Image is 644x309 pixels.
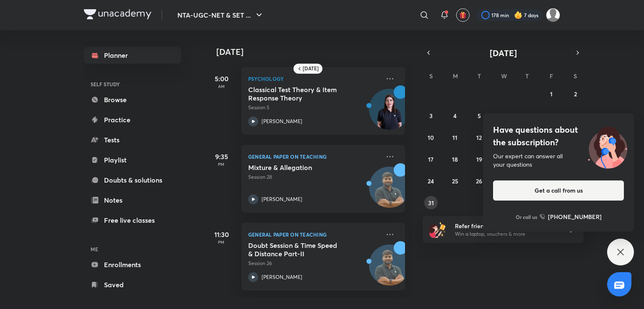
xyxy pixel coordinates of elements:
button: August 11, 2025 [448,131,462,144]
button: August 2, 2025 [569,87,582,100]
abbr: Monday [453,72,458,80]
a: Practice [84,111,181,128]
p: Or call us [516,213,537,221]
button: August 25, 2025 [448,174,462,188]
button: August 5, 2025 [473,109,486,122]
p: Session 26 [248,260,380,267]
h5: Doubt Session & Time Speed & Distance Part-II [248,241,353,258]
p: [PERSON_NAME] [262,273,302,281]
img: ttu_illustration_new.svg [581,124,634,169]
a: [PHONE_NUMBER] [540,212,602,221]
h6: ME [84,242,181,256]
h4: Have questions about the subscription? [493,124,624,149]
h5: Mixture & Allegation [248,163,353,172]
a: Playlist [84,152,181,168]
abbr: August 31, 2025 [428,199,434,207]
a: Enrollments [84,256,181,273]
button: August 4, 2025 [448,109,462,122]
p: AM [205,84,238,89]
p: Session 28 [248,173,380,181]
h6: Refer friends [455,221,558,230]
button: NTA-UGC-NET & SET ... [172,7,269,23]
button: August 6, 2025 [496,109,510,122]
a: Planner [84,47,181,64]
div: Our expert can answer all your questions [493,152,624,169]
abbr: August 10, 2025 [428,134,434,142]
button: August 3, 2025 [424,109,438,122]
abbr: August 24, 2025 [428,177,434,185]
a: Tests [84,131,181,148]
button: August 10, 2025 [424,131,438,144]
h5: Classical Test Theory & Item Response Theory [248,85,353,102]
abbr: Friday [550,72,553,80]
img: Company Logo [84,9,151,19]
span: [DATE] [490,47,517,59]
h5: 5:00 [205,74,238,84]
abbr: August 11, 2025 [452,134,457,142]
button: August 12, 2025 [473,131,486,144]
button: Get a call from us [493,180,624,201]
h6: [DATE] [303,65,319,72]
abbr: August 4, 2025 [453,112,457,120]
button: August 24, 2025 [424,174,438,188]
abbr: August 17, 2025 [428,155,434,163]
abbr: August 26, 2025 [476,177,482,185]
button: August 26, 2025 [473,174,486,188]
abbr: Thursday [525,72,529,80]
p: [PERSON_NAME] [262,196,302,203]
abbr: August 3, 2025 [429,112,433,120]
abbr: August 7, 2025 [526,112,529,120]
abbr: August 19, 2025 [476,155,482,163]
abbr: Wednesday [501,72,507,80]
h5: 11:30 [205,229,238,239]
a: Company Logo [84,9,151,21]
abbr: August 8, 2025 [550,112,553,120]
abbr: August 6, 2025 [501,112,505,120]
a: Doubts & solutions [84,172,181,188]
button: August 17, 2025 [424,152,438,166]
p: Session 5 [248,104,380,111]
abbr: Sunday [429,72,433,80]
button: August 8, 2025 [545,109,558,122]
p: PM [205,162,238,167]
a: Saved [84,276,181,293]
a: Free live classes [84,212,181,229]
h6: SELF STUDY [84,77,181,91]
a: Notes [84,192,181,209]
img: Avatar [369,93,410,134]
p: Win a laptop, vouchers & more [455,230,558,238]
abbr: August 1, 2025 [550,90,553,98]
h6: [PHONE_NUMBER] [548,212,602,221]
p: Psychology [248,74,380,84]
abbr: August 12, 2025 [476,134,482,142]
button: August 19, 2025 [473,152,486,166]
h5: 9:35 [205,152,238,162]
img: Avatar [369,171,410,211]
button: August 1, 2025 [545,87,558,100]
abbr: August 25, 2025 [452,177,458,185]
p: General Paper on Teaching [248,152,380,162]
img: Atia khan [546,8,560,22]
button: August 18, 2025 [448,152,462,166]
img: avatar [459,11,467,19]
button: August 31, 2025 [424,196,438,209]
abbr: August 2, 2025 [574,90,577,98]
button: [DATE] [434,47,572,59]
abbr: August 18, 2025 [452,155,458,163]
button: avatar [456,8,470,22]
img: referral [429,221,446,238]
a: Browse [84,91,181,108]
abbr: August 5, 2025 [478,112,481,120]
img: Avatar [369,249,410,289]
abbr: Saturday [574,72,577,80]
abbr: Tuesday [478,72,481,80]
h4: [DATE] [216,47,413,57]
p: General Paper on Teaching [248,229,380,239]
button: August 7, 2025 [520,109,534,122]
abbr: August 9, 2025 [574,112,577,120]
p: PM [205,239,238,245]
button: August 9, 2025 [569,109,582,122]
p: [PERSON_NAME] [262,118,302,125]
img: streak [514,11,522,19]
